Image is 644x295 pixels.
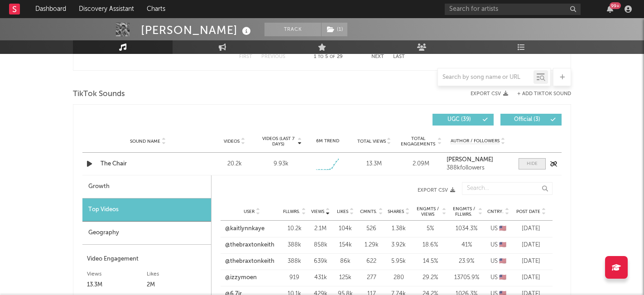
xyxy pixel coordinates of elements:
[225,241,274,250] a: @thebraxtonkeith
[82,198,211,222] div: Top Videos
[283,224,306,233] div: 10.2k
[414,206,441,217] span: Engmts / Views
[335,273,356,282] div: 125k
[499,275,506,280] span: 🇺🇸
[414,241,446,250] div: 18.6 %
[387,273,410,282] div: 280
[610,2,621,9] div: 99 +
[147,269,207,280] div: Likes
[318,55,323,59] span: to
[499,242,506,248] span: 🇺🇸
[224,139,240,144] span: Videos
[82,175,211,198] div: Growth
[451,241,482,250] div: 41 %
[387,224,410,233] div: 1.38k
[387,257,410,266] div: 5.95k
[445,4,581,15] input: Search for artists
[360,224,383,233] div: 526
[462,182,553,195] input: Search...
[516,209,540,214] span: Post Date
[506,117,548,122] span: Official ( 3 )
[283,273,306,282] div: 919
[311,209,324,214] span: Views
[371,54,384,59] button: Next
[433,114,494,126] button: UGC(39)
[514,273,548,282] div: [DATE]
[487,241,509,250] div: US
[147,280,207,290] div: 2M
[283,257,306,266] div: 388k
[283,241,306,250] div: 388k
[87,254,207,265] div: Video Engagement
[310,257,331,266] div: 639k
[451,206,477,217] span: Engmts / Fllwrs.
[514,224,548,233] div: [DATE]
[337,209,348,214] span: Likes
[225,224,264,233] a: @kaitlynnkaye
[322,23,347,36] button: (1)
[388,209,404,214] span: Shares
[387,241,410,250] div: 3.92k
[607,5,613,13] button: 99+
[225,257,274,266] a: @thebraxtonkeith
[499,226,506,232] span: 🇺🇸
[414,257,446,266] div: 14.5 %
[487,224,509,233] div: US
[447,165,509,171] div: 388k followers
[471,91,508,97] button: Export CSV
[307,138,349,145] div: 6M Trend
[487,273,509,282] div: US
[451,257,482,266] div: 23.9 %
[310,224,331,233] div: 2.1M
[130,139,160,144] span: Sound Name
[447,157,509,163] a: [PERSON_NAME]
[87,269,147,280] div: Views
[310,273,331,282] div: 431k
[400,160,442,169] div: 2.09M
[244,209,255,214] span: User
[283,209,300,214] span: Fllwrs.
[264,23,321,36] button: Track
[260,136,297,147] span: Videos (last 7 days)
[414,224,446,233] div: 5 %
[87,280,147,290] div: 13.3M
[261,54,285,59] button: Previous
[101,160,195,169] div: The Chair
[517,92,571,97] button: + Add TikTok Sound
[335,224,356,233] div: 104k
[438,74,533,81] input: Search by song name or URL
[360,257,383,266] div: 622
[414,273,446,282] div: 29.2 %
[141,23,253,38] div: [PERSON_NAME]
[274,160,288,169] div: 9.93k
[514,257,548,266] div: [DATE]
[360,241,383,250] div: 1.29k
[360,273,383,282] div: 277
[487,257,509,266] div: US
[451,273,482,282] div: 13705.9 %
[303,52,353,63] div: 1 5 29
[393,54,405,59] button: Last
[500,114,562,126] button: Official(3)
[514,241,548,250] div: [DATE]
[400,136,437,147] span: Total Engagements
[353,160,395,169] div: 13.3M
[451,224,482,233] div: 1034.3 %
[239,54,252,59] button: First
[451,138,500,144] span: Author / Followers
[438,117,480,122] span: UGC ( 39 )
[447,157,493,163] strong: [PERSON_NAME]
[225,273,257,282] a: @izzymoen
[73,89,125,100] span: TikTok Sounds
[357,139,386,144] span: Total Views
[330,55,335,59] span: of
[335,241,356,250] div: 154k
[335,257,356,266] div: 86k
[321,23,348,36] span: ( 1 )
[230,188,455,193] button: Export CSV
[487,209,504,214] span: Cntry.
[499,258,506,264] span: 🇺🇸
[310,241,331,250] div: 858k
[508,92,571,97] button: + Add TikTok Sound
[82,222,211,245] div: Geography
